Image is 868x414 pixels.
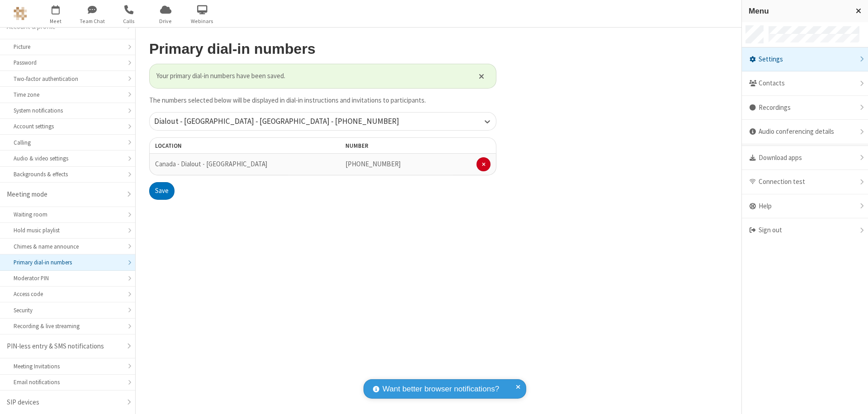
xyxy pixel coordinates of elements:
[14,122,122,131] div: Account settings
[7,397,122,408] div: SIP devices
[7,341,122,352] div: PIN-less entry & SMS notifications
[14,106,122,115] div: System notifications
[14,138,122,147] div: Calling
[749,7,848,15] h3: Menu
[39,17,73,25] span: Meet
[14,306,122,315] div: Security
[14,226,122,235] div: Hold music playlist
[742,146,868,170] div: Download apps
[474,69,489,83] button: Close alert
[345,160,401,168] span: [PHONE_NUMBER]
[14,274,122,282] div: Moderator PIN
[742,194,868,219] div: Help
[149,137,288,154] th: Location
[14,7,27,20] img: QA Selenium DO NOT DELETE OR CHANGE
[112,17,146,25] span: Calls
[14,170,122,179] div: Backgrounds & effects
[149,41,496,57] h2: Primary dial-in numbers
[185,17,219,25] span: Webinars
[14,362,122,371] div: Meeting Invitations
[14,42,122,51] div: Picture
[14,290,122,298] div: Access code
[154,116,399,126] span: Dialout - [GEOGRAPHIC_DATA] - [GEOGRAPHIC_DATA] - [PHONE_NUMBER]
[742,218,868,242] div: Sign out
[14,258,122,267] div: Primary dial-in numbers
[742,71,868,96] div: Contacts
[75,17,109,25] span: Team Chat
[149,17,183,25] span: Drive
[14,322,122,330] div: Recording & live streaming
[14,58,122,67] div: Password
[14,75,122,83] div: Two-factor authentication
[149,95,496,106] p: The numbers selected below will be displayed in dial-in instructions and invitations to participa...
[7,189,122,200] div: Meeting mode
[14,154,122,163] div: Audio & video settings
[742,170,868,194] div: Connection test
[149,154,288,175] td: Canada - Dialout - [GEOGRAPHIC_DATA]
[156,71,467,81] span: Your primary dial-in numbers have been saved.
[14,210,122,219] div: Waiting room
[149,182,175,200] button: Save
[742,120,868,144] div: Audio conferencing details
[14,242,122,251] div: Chimes & name announce
[340,137,496,154] th: Number
[14,378,122,386] div: Email notifications
[742,47,868,72] div: Settings
[742,96,868,120] div: Recordings
[14,90,122,99] div: Time zone
[382,383,499,395] span: Want better browser notifications?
